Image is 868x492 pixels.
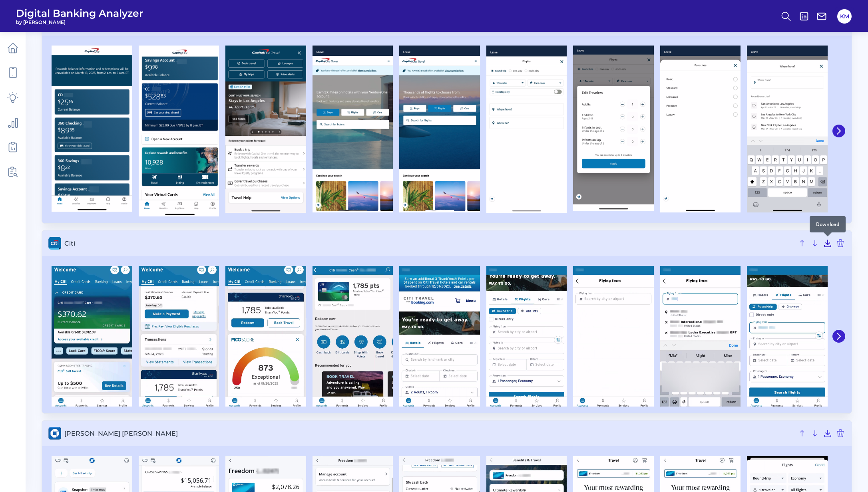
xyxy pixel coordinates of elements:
img: Citi [399,266,480,407]
img: Capital One [486,46,567,213]
img: Citi [660,266,741,407]
img: Capital One [399,46,480,212]
img: Citi [486,266,567,407]
img: Capital One [139,46,219,217]
img: Citi [747,266,828,407]
span: by [PERSON_NAME] [16,19,143,25]
img: Capital One [747,46,828,212]
span: Digital Banking Analyzer [16,7,143,19]
button: KM [837,9,852,24]
span: Citi [64,240,794,247]
img: Capital One [225,46,306,213]
img: Citi [313,266,393,407]
img: Citi [52,266,132,407]
div: Download [810,216,846,232]
img: Capital One [660,46,741,212]
img: Capital One [52,46,132,212]
img: Citi [225,266,306,407]
img: Capital One [313,46,393,212]
img: Citi [139,266,219,407]
span: [PERSON_NAME] [PERSON_NAME] [64,430,794,437]
img: Capital One [573,46,654,211]
img: Citi [573,266,654,407]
